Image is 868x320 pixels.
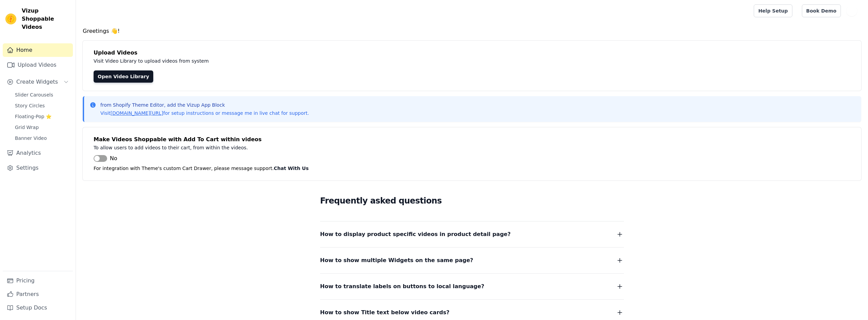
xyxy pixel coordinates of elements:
[320,230,624,239] button: How to display product specific videos in product detail page?
[110,154,117,163] span: No
[3,287,73,301] a: Partners
[320,256,473,265] span: How to show multiple Widgets on the same page?
[83,27,861,35] h4: Greetings 👋!
[320,308,450,317] span: How to show Title text below video cards?
[16,78,58,86] span: Create Widgets
[274,164,309,172] button: Chat With Us
[3,43,73,57] a: Home
[94,70,153,83] a: Open Video Library
[3,58,73,72] a: Upload Videos
[15,113,52,120] span: Floating-Pop ⭐
[320,256,624,265] button: How to show multiple Widgets on the same page?
[100,110,309,116] p: Visit for setup instructions or message me in live chat for support.
[94,57,397,65] p: Visit Video Library to upload videos from system
[3,161,73,175] a: Settings
[94,49,850,57] h4: Upload Videos
[320,308,624,317] button: How to show Title text below video cards?
[320,282,624,291] button: How to translate labels on buttons to local language?
[754,4,792,17] a: Help Setup
[320,230,511,239] span: How to display product specific videos in product detail page?
[94,144,397,152] p: To allow users to add videos to their cart, from within the videos.
[11,112,73,121] a: Floating-Pop ⭐
[802,4,841,17] a: Book Demo
[15,124,39,131] span: Grid Wrap
[94,164,850,172] p: For integration with Theme's custom Cart Drawer, please message support.
[320,282,484,291] span: How to translate labels on buttons to local language?
[22,7,70,31] span: Vizup Shoppable Videos
[100,102,309,108] p: from Shopify Theme Editor, add the Vizup App Block
[320,194,624,208] h2: Frequently asked questions
[15,135,47,142] span: Banner Video
[11,90,73,100] a: Slider Carousels
[3,75,73,89] button: Create Widgets
[11,133,73,143] a: Banner Video
[111,110,163,116] a: [DOMAIN_NAME][URL]
[94,135,850,144] h4: Make Videos Shoppable with Add To Cart within videos
[3,146,73,160] a: Analytics
[15,91,53,98] span: Slider Carousels
[11,123,73,132] a: Grid Wrap
[3,301,73,315] a: Setup Docs
[3,274,73,287] a: Pricing
[94,154,117,163] button: No
[15,102,45,109] span: Story Circles
[11,101,73,110] a: Story Circles
[5,14,16,24] img: Vizup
